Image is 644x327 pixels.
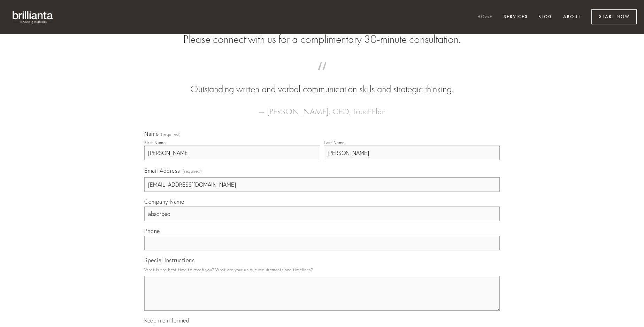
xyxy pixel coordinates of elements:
[559,11,585,23] a: About
[155,96,489,118] figcaption: — [PERSON_NAME], CEO, TouchPlan
[144,140,166,145] div: First Name
[155,69,489,83] span: “
[155,69,489,96] blockquote: Outstanding written and verbal communication skills and strategic thinking.
[144,130,159,137] span: Name
[534,11,557,23] a: Blog
[144,198,184,205] span: Company Name
[144,33,500,46] h2: Please connect with us for a complimentary 30-minute consultation.
[324,140,345,145] div: Last Name
[144,227,160,234] span: Phone
[183,166,202,176] span: (required)
[144,257,194,264] span: Special Instructions
[499,11,532,23] a: Services
[161,132,181,137] span: (required)
[591,9,637,24] a: Start Now
[144,167,180,174] span: Email Address
[144,265,500,274] p: What is the best time to reach you? What are your unique requirements and timelines?
[144,317,189,324] span: Keep me informed
[7,7,59,27] img: brillianta - research, strategy, marketing
[473,11,497,23] a: Home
